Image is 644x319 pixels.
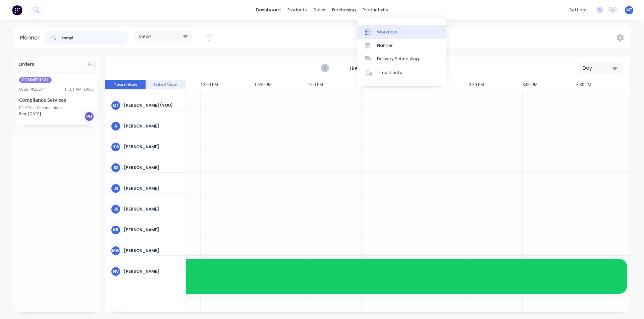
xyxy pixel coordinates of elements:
[359,5,392,15] div: productivity
[62,31,128,45] input: Search for orders...
[377,29,397,35] div: Workflow
[310,5,329,15] div: sales
[12,5,22,15] img: Factory
[19,86,43,92] div: Order # 2257
[357,66,446,79] a: Timesheets
[357,25,446,38] a: Workflow
[124,227,180,233] div: [PERSON_NAME]
[64,86,94,92] div: 11:01 AM [DATE]
[377,43,393,49] div: Planner
[19,96,94,103] div: Compliance Services
[111,142,121,152] div: HW
[254,80,308,90] div: 12:30 PM
[111,100,121,110] div: mt
[111,204,121,214] div: JS
[19,105,63,111] div: PO #Test Channel piece
[583,65,613,72] div: Day
[124,123,180,129] div: [PERSON_NAME]
[139,33,152,40] span: Views
[579,62,623,74] button: Day
[124,248,180,254] div: [PERSON_NAME]
[350,65,364,71] strong: [DATE]
[124,144,180,150] div: [PERSON_NAME]
[469,80,523,90] div: 2:30 PM
[111,163,121,173] div: ID
[377,70,402,76] div: Timesheets
[201,80,254,90] div: 12:00 PM
[111,246,121,256] div: MW
[124,206,180,212] div: [PERSON_NAME]
[18,61,34,68] span: Orders
[626,7,632,13] span: MT
[329,5,359,15] div: purchasing
[111,266,121,276] div: NV
[146,80,186,90] button: Label View
[576,80,630,90] div: 3:30 PM
[20,34,43,42] div: Planner
[357,52,446,66] a: Delivery Scheduling
[308,80,362,90] div: 1:00 PM
[84,111,94,122] div: PU
[377,56,419,62] div: Delivery Scheduling
[111,225,121,235] div: KB
[124,268,180,274] div: [PERSON_NAME]
[124,165,180,171] div: [PERSON_NAME]
[321,64,329,72] button: Previous page
[566,5,591,15] div: settings
[253,5,284,15] a: dashboard
[284,5,310,15] div: products
[19,77,52,83] span: COMMERICAL
[111,121,121,131] div: A
[357,39,446,52] a: Planner
[124,102,180,108] div: [PERSON_NAME] (You)
[111,183,121,193] div: JS
[105,80,146,90] button: Team View
[523,80,576,90] div: 3:00 PM
[124,185,180,191] div: [PERSON_NAME]
[19,111,41,117] span: Req. [DATE]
